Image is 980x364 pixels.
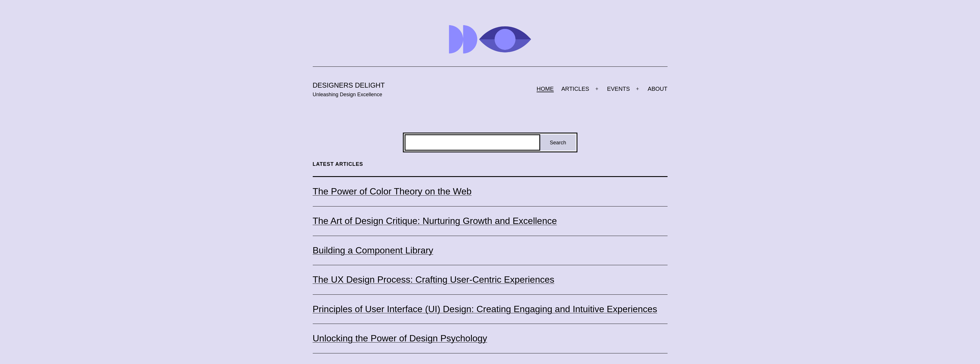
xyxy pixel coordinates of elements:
[313,245,433,257] a: Building a Component Library
[313,215,557,227] a: The Art of Design Critique: Nurturing Growth and Excellence
[533,82,557,96] a: HOME
[313,186,472,198] a: The Power of Color Theory on the Web
[313,91,385,98] p: Unleashing Design Excellence
[313,161,668,168] h5: Latest Articles
[313,81,385,90] h1: Designers Delight
[313,274,555,286] a: The UX Design Process: Crafting User-Centric Experiences
[644,82,671,96] a: ABOUT
[558,82,593,96] a: ARTICLES
[313,332,487,345] a: Unlocking the Power of Design Psychology
[603,82,633,96] a: EVENTS
[536,82,667,96] nav: Primary menu
[313,303,657,315] a: Principles of User Interface (UI) Design: Creating Engaging and Intuitive Experiences
[540,134,575,151] button: Search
